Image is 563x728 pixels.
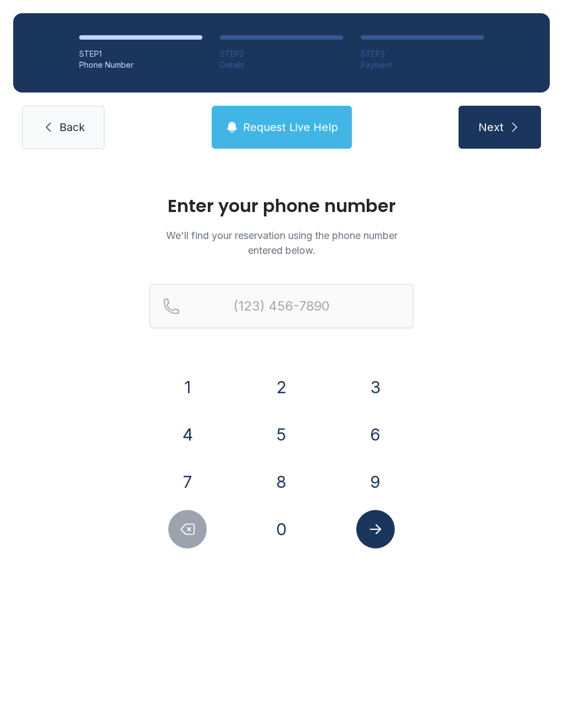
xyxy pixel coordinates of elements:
[220,48,343,59] div: STEP 2
[262,510,301,548] button: 0
[79,48,202,59] div: STEP 1
[361,59,484,70] div: Payment
[168,368,207,406] button: 1
[361,48,484,59] div: STEP 3
[59,119,85,135] span: Back
[243,119,338,135] span: Request Live Help
[168,463,207,501] button: 7
[150,228,413,258] p: We'll find your reservation using the phone number entered below.
[168,415,207,454] button: 4
[79,59,202,70] div: Phone Number
[168,510,207,548] button: Delete number
[356,368,395,406] button: 3
[356,463,395,501] button: 9
[262,415,301,454] button: 5
[478,119,504,135] span: Next
[356,415,395,454] button: 6
[150,197,413,215] h1: Enter your phone number
[220,59,343,70] div: Details
[150,284,413,328] input: Reservation phone number
[262,463,301,501] button: 8
[262,368,301,406] button: 2
[356,510,395,548] button: Submit lookup form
